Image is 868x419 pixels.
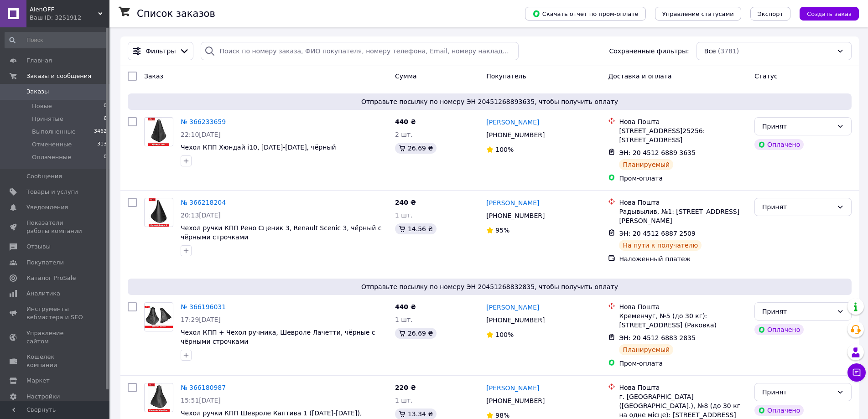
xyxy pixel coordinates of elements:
span: 22:10[DATE] [181,131,221,138]
div: Нова Пошта [619,117,747,126]
img: Фото товару [145,306,173,327]
a: [PERSON_NAME] [486,303,539,312]
div: Планируемый [619,344,673,355]
a: Чехол КПП Хюндай і10, [DATE]-[DATE], чёрный [181,144,336,151]
div: Пром-оплата [619,359,747,368]
span: Каталог ProSale [26,274,76,282]
span: 313 [97,140,107,149]
div: Принят [762,306,833,316]
span: 15:51[DATE] [181,397,221,404]
span: Управление сайтом [26,329,84,346]
span: Фильтры [146,47,176,56]
span: 0 [104,153,107,161]
span: 100% [495,146,514,153]
a: Фото товару [144,198,173,227]
a: [PERSON_NAME] [486,198,539,207]
span: Маркет [26,377,50,385]
a: [PERSON_NAME] [486,383,539,393]
div: Принят [762,387,833,397]
div: Радывылив, №1: [STREET_ADDRESS][PERSON_NAME] [619,207,747,225]
span: 1 шт. [395,212,413,219]
span: Создать заказ [807,10,852,17]
div: Нова Пошта [619,198,747,207]
img: Фото товару [148,383,169,412]
span: Сумма [395,72,417,80]
button: Чат с покупателем [847,363,866,382]
span: Инструменты вебмастера и SEO [26,305,84,321]
span: Настройки [26,393,60,401]
div: 26.69 ₴ [395,328,437,339]
span: Покупатель [486,72,526,80]
span: Заказы и сообщения [26,72,91,80]
div: Принят [762,121,833,131]
span: Кошелек компании [26,353,84,369]
span: Уведомления [26,203,68,212]
button: Управление статусами [655,7,741,21]
span: Принятые [32,115,63,123]
span: 2 шт. [395,131,413,138]
span: Отправьте посылку по номеру ЭН 20451268893635, чтобы получить оплату [131,97,848,106]
a: Чехол ручки КПП Рено Сценик 3, Renault Scenic 3, чёрный с чёрными строчками [181,224,381,241]
a: Фото товару [144,302,173,331]
button: Создать заказ [800,7,859,21]
span: ЭН: 20 4512 6887 2509 [619,230,696,237]
span: Аналитика [26,290,60,298]
span: 1 шт. [395,316,413,323]
img: Фото товару [148,118,170,146]
span: Управление статусами [662,10,734,17]
input: Поиск [5,32,108,48]
div: [STREET_ADDRESS]25256: [STREET_ADDRESS] [619,126,747,145]
span: Отзывы [26,243,51,251]
span: 98% [495,412,509,419]
span: 240 ₴ [395,199,416,206]
h1: Список заказов [137,8,215,19]
span: Покупатели [26,259,64,267]
span: 0 [104,102,107,110]
span: Доставка и оплата [608,72,671,80]
span: Статус [754,72,778,80]
span: Главная [26,57,52,65]
div: Оплачено [754,405,804,416]
div: На пути к получателю [619,240,702,251]
span: Показатели работы компании [26,219,84,235]
span: Сохраненные фильтры: [609,47,689,56]
span: ЭН: 20 4512 6889 3635 [619,149,696,156]
a: № 366196031 [181,303,226,310]
div: Кременчуг, №5 (до 30 кг): [STREET_ADDRESS] (Раковка) [619,311,747,330]
button: Экспорт [750,7,790,21]
div: Нова Пошта [619,302,747,311]
button: Скачать отчет по пром-оплате [525,7,646,21]
span: Выполненные [32,128,76,136]
span: 6 [104,115,107,123]
a: Фото товару [144,117,173,146]
a: Чехол КПП + Чехол ручника, Шевроле Лачетти, чёрные с чёрными строчками [181,329,375,345]
span: Оплаченные [32,153,71,161]
span: (3781) [718,47,739,55]
span: 440 ₴ [395,118,416,125]
span: 1 шт. [395,397,413,404]
a: Фото товару [144,383,173,412]
a: Создать заказ [790,10,859,17]
div: [PHONE_NUMBER] [484,209,546,222]
span: 100% [495,331,514,338]
input: Поиск по номеру заказа, ФИО покупателя, номеру телефона, Email, номеру накладной [201,42,518,60]
span: Скачать отчет по пром-оплате [532,10,639,18]
span: Экспорт [758,10,783,17]
a: № 366233659 [181,118,226,125]
div: Планируемый [619,159,673,170]
div: [PHONE_NUMBER] [484,129,546,141]
div: 14.56 ₴ [395,223,437,234]
div: Нова Пошта [619,383,747,392]
span: 440 ₴ [395,303,416,310]
span: Товары и услуги [26,188,78,196]
span: Заказ [144,72,163,80]
span: ЭН: 20 4512 6883 2835 [619,334,696,341]
span: Отправьте посылку по номеру ЭН 20451268832835, чтобы получить оплату [131,282,848,291]
span: Сообщения [26,172,62,181]
a: [PERSON_NAME] [486,118,539,127]
span: Все [704,47,716,56]
div: Пром-оплата [619,174,747,183]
